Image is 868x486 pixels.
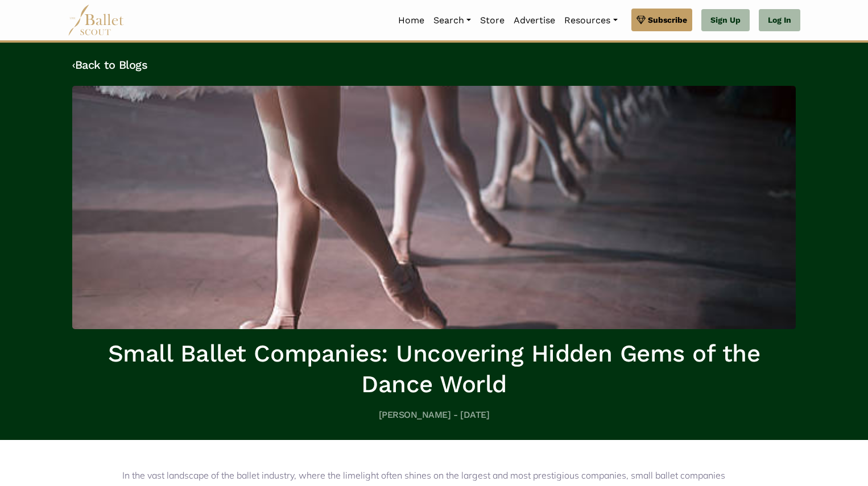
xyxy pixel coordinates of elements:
a: Advertise [509,9,560,32]
a: Sign Up [701,9,750,32]
a: Search [429,9,476,32]
a: ‹Back to Blogs [72,58,147,72]
a: Home [394,9,429,32]
a: Resources [560,9,622,32]
h5: [PERSON_NAME] - [DATE] [72,409,796,421]
code: ‹ [72,57,75,72]
a: Log In [759,9,800,32]
a: Subscribe [631,9,692,31]
img: header_image.img [72,86,796,329]
span: Subscribe [648,14,687,26]
a: Store [476,9,509,32]
h1: Small Ballet Companies: Uncovering Hidden Gems of the Dance World [72,338,796,400]
img: gem.svg [636,14,646,26]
